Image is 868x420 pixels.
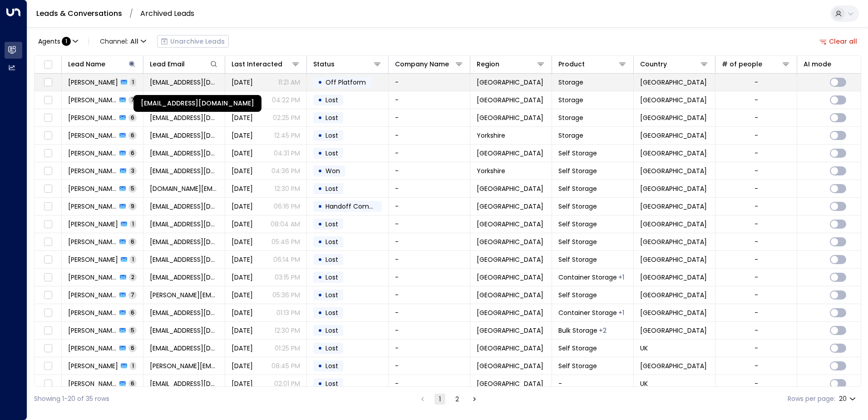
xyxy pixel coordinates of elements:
span: Nick Butt [68,202,117,211]
span: Nicky Brendon [68,344,117,353]
div: 20 [839,392,858,405]
div: • [318,216,322,232]
div: - [755,237,758,246]
span: Self Storage [558,149,597,158]
span: United Kingdom [640,131,707,140]
p: 04:36 PM [271,166,300,175]
span: Self Storage [558,361,597,370]
div: - [755,166,758,175]
span: 3 [129,167,137,175]
span: United Kingdom [640,184,707,193]
span: 1 [130,362,136,370]
div: - [755,290,758,300]
span: Shropshire [477,202,543,211]
td: - [389,215,470,233]
span: Toggle select row [42,343,54,354]
span: 6 [128,344,137,352]
span: 6 [128,149,137,157]
td: - [389,251,470,268]
span: All [130,38,138,45]
span: Nicki Bigham [68,237,117,246]
div: - [755,113,758,122]
td: - [389,127,470,144]
p: 12:30 PM [275,184,300,193]
div: • [318,163,322,179]
div: Lead Email [150,59,218,70]
span: nlowe666@gmail.com [150,308,218,317]
span: Lost [325,379,338,388]
span: Apr 23, 2025 [232,361,253,370]
span: 6 [128,380,137,387]
p: 06:14 PM [273,255,300,264]
span: United Kingdom [640,202,707,211]
span: Toggle select row [42,378,54,390]
span: Storage [558,95,583,105]
div: • [318,376,322,391]
span: nwoodgate@aol.com [150,113,218,122]
span: 1 [130,220,136,228]
div: AI mode [804,59,831,70]
span: Lost [325,361,338,370]
button: Go to next page [469,394,480,405]
span: Lost [325,290,338,300]
span: Jun 01, 2025 [232,184,253,193]
div: - [755,361,758,370]
span: Nicki Paly [68,184,117,193]
p: 08:04 AM [271,220,300,229]
div: - [755,326,758,335]
span: Toggle select row [42,201,54,212]
td: - [389,286,470,304]
span: Nick Howells [68,149,117,158]
span: Berkshire [477,149,543,158]
div: - [755,379,758,388]
td: - [389,198,470,215]
span: Self Storage [558,166,597,175]
td: - [389,375,470,392]
button: Agents:1 [34,35,81,48]
span: Nick Lowe [68,308,117,317]
span: Yorkshire [477,166,505,175]
div: Region [477,59,545,70]
div: - [755,149,758,158]
span: Self Storage [558,220,597,229]
div: Last Interacted [232,59,282,70]
button: Channel:All [96,35,150,48]
span: Zack Nickson [68,290,117,300]
span: jarred1987n@outlook.com [150,149,218,158]
span: Birmingham [477,308,543,317]
span: May 09, 2025 [232,290,253,300]
div: - [755,255,758,264]
span: United Kingdom [640,95,707,105]
div: Lead Email [150,59,185,70]
span: Surrey [477,237,543,246]
span: May 25, 2025 [232,237,253,246]
div: Last Interacted [232,59,300,70]
span: Lost [325,237,338,246]
span: United Kingdom [640,361,707,370]
td: - [389,109,470,126]
span: May 02, 2025 [232,220,253,229]
a: Archived Leads [140,8,194,19]
div: • [318,110,322,125]
span: zack.nickson@aol.co.uk [150,290,218,300]
div: • [318,199,322,214]
span: Shropshire [477,220,543,229]
span: United Kingdom [640,166,707,175]
span: Nicki Palyvou [68,273,117,282]
td: - [389,162,470,180]
span: Lost [325,273,338,282]
div: Country [640,59,709,70]
span: Storage [558,78,583,87]
span: Lost [325,308,338,317]
span: Lost [325,149,338,158]
p: 08:45 PM [271,361,300,370]
span: Nick Morrey [68,78,118,87]
td: - [389,145,470,162]
td: - [389,180,470,197]
span: nicash101@hotmail.co.uk [150,255,218,264]
p: 01:25 PM [275,344,300,353]
div: • [318,305,322,320]
div: Status [313,59,335,70]
p: 06:16 PM [274,202,300,211]
span: Toggle select row [42,360,54,372]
